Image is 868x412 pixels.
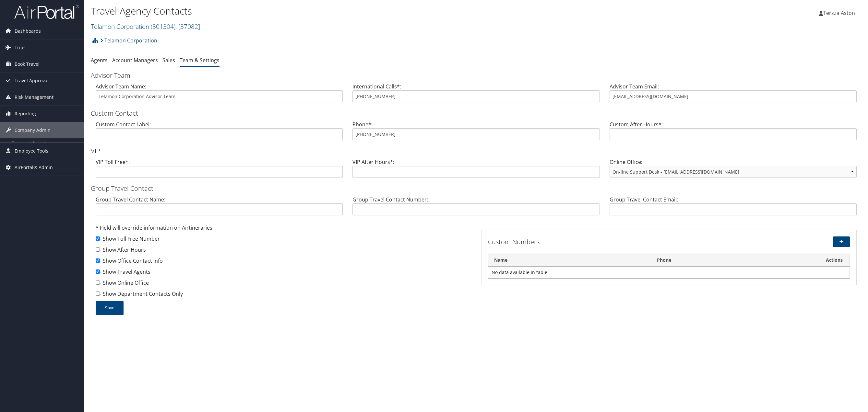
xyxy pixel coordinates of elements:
[15,122,51,138] span: Company Admin
[96,246,471,257] div: - Show After Hours
[15,159,53,176] span: AirPortal® Admin
[151,22,175,31] span: ( 301304 )
[651,254,819,267] th: Phone: activate to sort column ascending
[605,196,862,221] div: Group Travel Contact Email:
[605,83,862,108] div: Advisor Team Email:
[100,34,157,47] a: Telamon Corporation
[96,290,471,301] div: - Show Department Contacts Only
[15,40,26,56] span: Trips
[91,71,862,80] h3: Advisor Team
[180,57,220,64] a: Team & Settings
[15,89,54,105] span: Risk Management
[96,257,471,268] div: - Show Office Contact Info
[91,109,862,118] h3: Custom Contact
[15,106,36,122] span: Reporting
[348,196,604,221] div: Group Travel Contact Number:
[96,279,471,290] div: - Show Online Office
[91,196,348,221] div: Group Travel Contact Name:
[15,56,40,72] span: Book Travel
[91,158,348,183] div: VIP Toll Free*:
[348,120,604,145] div: Phone*:
[91,22,200,31] a: Telamon Corporation
[15,23,41,39] span: Dashboards
[91,57,108,64] a: Agents
[488,267,850,278] td: No data available in table
[488,254,651,267] th: Name: activate to sort column descending
[348,83,604,108] div: International Calls*:
[96,268,471,279] div: - Show Travel Agents
[91,4,605,18] h1: Travel Agency Contacts
[15,143,48,159] span: Employee Tools
[823,9,855,17] span: Terzza Aston
[14,4,79,19] img: airportal-logo.png
[91,120,348,145] div: Custom Contact Label:
[488,237,728,246] h3: Custom Numbers
[605,158,862,183] div: Online Office:
[96,301,124,315] button: Save
[91,83,348,108] div: Advisor Team Name:
[819,3,862,23] a: Terzza Aston
[605,120,862,145] div: Custom After Hours*:
[112,57,158,64] a: Account Managers
[175,22,200,31] span: , [ 37082 ]
[819,254,850,267] th: Actions: activate to sort column ascending
[96,235,471,246] div: - Show Toll Free Number
[91,184,862,193] h3: Group Travel Contact
[91,146,862,155] h3: VIP
[96,224,471,235] div: * Field will override information on Airtineraries.
[348,158,604,183] div: VIP After Hours*:
[15,73,49,89] span: Travel Approval
[162,57,175,64] a: Sales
